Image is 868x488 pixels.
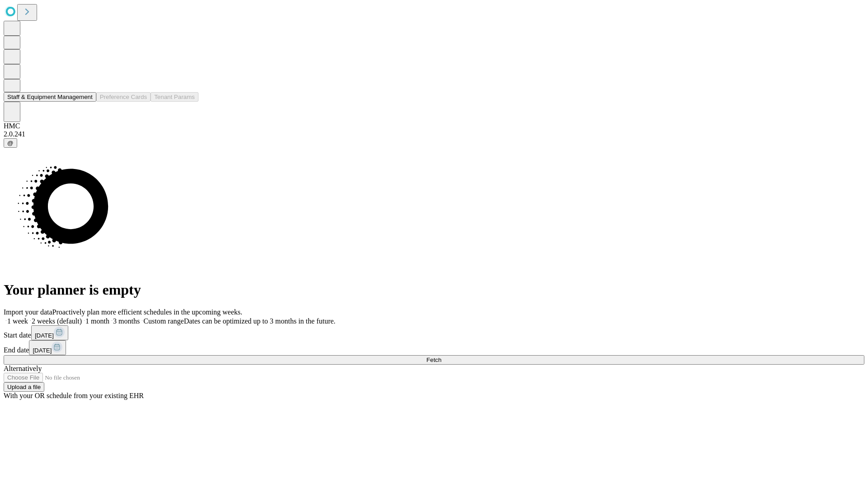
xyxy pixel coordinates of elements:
button: Preference Cards [96,92,151,102]
button: Upload a file [4,382,44,392]
span: @ [7,140,14,146]
button: Tenant Params [151,92,198,102]
button: [DATE] [29,340,66,355]
div: HMC [4,122,864,130]
span: Proactively plan more efficient schedules in the upcoming weeks. [52,308,242,316]
button: [DATE] [31,325,68,340]
span: Import your data [4,308,52,316]
button: Fetch [4,355,864,365]
span: [DATE] [35,332,54,339]
div: Start date [4,325,864,340]
button: @ [4,138,17,148]
span: With your OR schedule from your existing EHR [4,392,144,399]
span: Alternatively [4,365,42,372]
h1: Your planner is empty [4,282,864,298]
span: 1 week [7,317,28,325]
span: Fetch [426,357,441,363]
span: [DATE] [33,347,52,354]
div: 2.0.241 [4,130,864,138]
span: Custom range [143,317,184,325]
span: 3 months [113,317,140,325]
div: End date [4,340,864,355]
button: Staff & Equipment Management [4,92,96,102]
span: 2 weeks (default) [32,317,82,325]
span: 1 month [85,317,109,325]
span: Dates can be optimized up to 3 months in the future. [184,317,335,325]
